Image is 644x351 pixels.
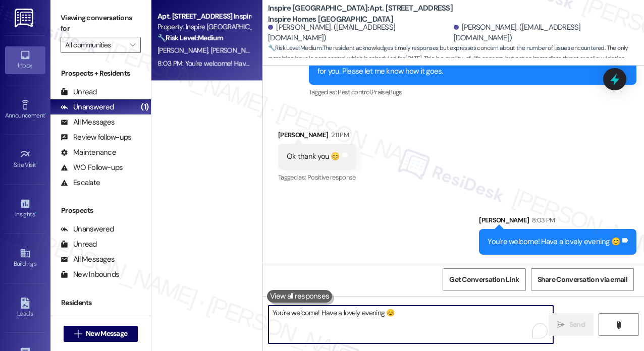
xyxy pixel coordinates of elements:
div: Prospects [50,205,151,216]
div: Prospects + Residents [50,68,151,79]
div: Tagged as: [309,85,637,99]
div: WO Follow-ups [61,162,123,173]
div: You're welcome! Have a lovely evening 😊 [488,237,620,247]
div: Ok thank you 😊 [287,151,340,162]
div: Tagged as: [278,170,356,185]
span: Send [569,319,585,330]
button: Share Conversation via email [531,268,634,291]
div: (1) [138,99,151,115]
div: [PERSON_NAME] [479,215,636,229]
a: Insights • [5,195,45,222]
strong: 🔧 Risk Level: Medium [268,44,321,52]
div: Unread [61,239,97,250]
strong: 🔧 Risk Level: Medium [157,33,223,42]
textarea: To enrich screen reader interactions, please activate Accessibility in Grammarly extension settings [269,306,553,343]
div: All Messages [61,117,115,128]
div: Maintenance [61,147,116,158]
div: New Inbounds [61,269,119,280]
div: Escalate [61,178,100,188]
label: Viewing conversations for [61,10,141,37]
div: All Messages [61,254,115,265]
div: Apt. [STREET_ADDRESS] Inspire Homes [GEOGRAPHIC_DATA] [157,11,251,22]
a: Site Visit • [5,146,45,173]
span: : The resident acknowledges timely responses but expresses concern about the number of issues enc... [268,43,644,65]
span: [PERSON_NAME] [211,46,261,55]
div: Property: Inspire [GEOGRAPHIC_DATA] [157,22,251,32]
i:  [615,321,622,329]
span: Bugs [389,88,402,96]
span: • [36,160,38,167]
div: Unanswered [61,224,114,235]
div: 8:03 PM [529,215,555,225]
b: Inspire [GEOGRAPHIC_DATA]: Apt. [STREET_ADDRESS] Inspire Homes [GEOGRAPHIC_DATA] [268,3,470,25]
div: 2:11 PM [329,130,349,140]
div: Review follow-ups [61,132,131,143]
button: Send [549,313,594,336]
span: Get Conversation Link [449,274,519,285]
div: Got it! Glad to hear that’s the only thing left. Hopefully, [DATE] pest control visit will take c... [317,55,621,77]
div: Residents [50,298,151,308]
a: Buildings [5,245,45,272]
button: Get Conversation Link [443,268,525,291]
div: 8:03 PM: You're welcome! Have a lovely evening 😊 [157,59,307,68]
a: Leads [5,295,45,322]
span: Praise , [371,88,389,96]
div: Unanswered [61,102,114,112]
div: [PERSON_NAME] [278,130,356,144]
i:  [74,330,82,338]
span: Positive response [307,173,356,182]
span: New Message [86,328,127,339]
button: New Message [64,326,138,342]
input: All communities [65,37,125,53]
div: [PERSON_NAME]. ([EMAIL_ADDRESS][DOMAIN_NAME]) [268,22,451,44]
div: [PERSON_NAME]. ([EMAIL_ADDRESS][DOMAIN_NAME]) [454,22,637,44]
i:  [130,41,135,49]
a: Inbox [5,46,45,74]
span: [PERSON_NAME] [157,46,211,55]
img: ResiDesk Logo [15,9,35,27]
div: Unread [61,87,97,97]
span: • [35,209,36,216]
span: Pest control , [338,88,371,96]
i:  [557,321,565,329]
span: • [45,110,46,118]
span: Share Conversation via email [538,274,627,285]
